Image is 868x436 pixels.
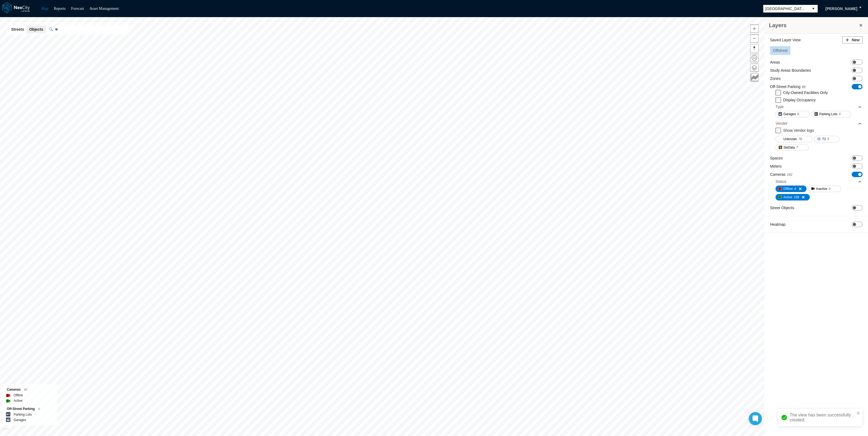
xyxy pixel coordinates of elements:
[829,186,831,192] span: 0
[750,64,759,72] button: Layers management
[29,27,43,32] span: Objects
[822,136,826,142] span: T2
[802,85,805,89] span: 88
[783,111,796,117] span: Garages
[814,136,840,142] button: T25
[783,195,792,200] span: Active
[38,407,40,410] span: 6
[770,59,780,65] label: Areas
[750,34,759,43] button: Zoom out
[7,387,53,393] div: Cameras
[819,111,838,117] span: Parking Lots
[770,46,790,55] button: Offstreet
[857,411,860,416] button: close
[14,412,32,417] label: Parking Lots
[2,428,9,434] a: Mapbox homepage
[775,177,862,186] div: Status
[790,413,855,422] div: The view has been successfully created.
[750,44,759,52] button: Reset bearing to north
[11,27,24,32] span: Streets
[783,98,816,102] label: Display Occupancy
[775,119,862,127] div: Vendor
[787,173,792,177] span: 162
[773,48,787,53] span: Offstreet
[775,121,787,126] div: Vendor
[783,186,793,192] span: Offline
[770,37,801,43] label: Saved Layer View
[770,76,781,81] label: Zones
[90,7,119,11] a: Asset Management
[816,186,827,192] span: Inactive
[783,136,797,142] span: Unknown
[750,34,758,42] span: Zoom out
[820,4,863,13] button: [PERSON_NAME]
[24,388,27,391] span: 60
[852,37,860,43] span: New
[750,54,759,62] button: Home
[811,111,851,117] button: Parking Lots4
[826,6,857,11] span: [PERSON_NAME]
[775,136,812,142] button: Unknown76
[808,186,841,192] button: Inactive0
[809,5,818,12] button: select
[770,155,783,161] label: Spaces
[41,7,48,11] a: Map
[775,111,810,117] button: Garages8
[8,26,27,33] button: Streets
[14,393,23,398] label: Offline
[14,417,26,423] label: Garages
[797,111,799,117] span: 8
[770,205,794,211] label: Street Objects
[783,145,795,150] span: SkiData
[26,26,46,33] button: Objects
[769,21,858,29] h3: Layers
[775,194,810,200] button: Active158
[770,84,805,90] label: Off-Street Parking
[750,73,759,82] button: Key metrics
[783,90,828,95] label: City-Owned Facilities Only
[770,164,782,169] label: Meters
[750,44,758,52] span: Reset bearing to north
[794,195,799,200] span: 158
[750,24,759,33] button: Zoom in
[827,136,829,142] span: 5
[765,6,807,11] span: [GEOGRAPHIC_DATA][PERSON_NAME]
[7,406,53,412] div: Off-Street Parking
[794,186,796,192] span: 4
[770,172,792,177] label: Cameras
[842,36,863,43] button: New
[775,104,784,109] div: Type
[796,145,798,150] span: 7
[775,103,862,111] div: Type
[798,136,802,142] span: 76
[770,68,811,73] label: Study Areas Boundaries
[54,7,66,11] a: Reports
[839,111,841,117] span: 4
[770,222,786,227] label: Heatmap
[775,186,807,192] button: Offline4
[14,398,23,403] label: Active
[775,144,809,151] button: SkiData7
[775,179,786,184] div: Status
[71,7,84,11] a: Forecast
[783,128,814,133] label: Show Vendor logo
[750,25,758,33] span: Zoom in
